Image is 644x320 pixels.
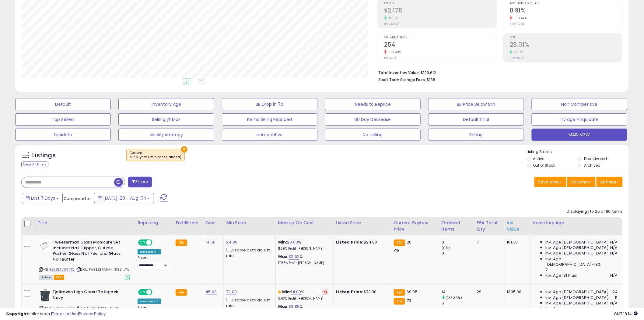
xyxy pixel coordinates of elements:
button: [DATE]-29 - Aug-04 [94,193,154,203]
span: 73 [407,298,411,304]
p: 17.55% Profit [PERSON_NAME] [278,261,329,265]
button: Inventory Age [118,98,214,110]
b: Total Inventory Value: [378,70,420,75]
span: N/A [611,251,618,256]
span: Columns [571,179,590,185]
b: Tweezerman Glass Manicure Set Includes Nail Clipper, Cuticle Pusher, Glass Nail File, and Glass N... [53,240,127,264]
span: N/A [611,245,618,251]
button: Selling @ Max [118,113,214,126]
span: N/A [611,300,618,306]
a: Privacy Policy [79,311,106,317]
b: Max: [278,254,289,259]
small: FBA [176,240,187,246]
div: Amazon AI * [138,249,161,254]
small: (0%) [442,245,450,250]
a: 20.00 [287,239,298,245]
a: 14.50 [206,239,216,245]
span: Inv. Age [DEMOGRAPHIC_DATA]: [545,251,610,256]
div: 101.50 [507,240,526,245]
button: No selling [325,129,421,141]
small: -13.90% [387,50,402,55]
label: Archived [584,163,600,168]
button: Save View [534,177,566,187]
li: $129,612 [378,69,618,76]
span: Compared to: [64,196,92,201]
span: Ordered Items [384,36,497,39]
span: 24 [613,289,618,295]
div: 14 [442,289,474,295]
button: MAIN VIEW [532,129,627,141]
span: [DATE]-29 - Aug-04 [103,195,146,201]
div: 6 [442,300,474,306]
a: 24.80 [226,239,237,245]
button: Default final [428,113,524,126]
button: Items Being Repriced [222,113,317,126]
button: inv age + liquidate [532,113,627,126]
h5: Listings [32,151,56,160]
span: ON [139,290,146,295]
small: FBA [394,240,405,246]
small: FBA [394,298,405,305]
b: Fjallraven High Coast Totepack - Navy [53,289,127,302]
small: Prev: $2,037 [384,22,400,26]
small: 6.76% [387,16,398,20]
small: (133.33%) [446,295,462,300]
a: Terms of Use [52,311,78,317]
label: Deactivated [584,156,607,161]
small: FBA [394,289,405,296]
div: Fulfillment [176,220,200,226]
a: 73.00 [226,289,237,295]
span: OFF [152,290,161,295]
span: N/A [611,273,618,278]
button: Selling [428,129,524,141]
img: 41MJ2TmbJvL._SL40_.jpg [39,289,51,301]
div: Preset: [138,256,168,269]
p: Listing States: [527,149,629,155]
div: 1305.00 [507,289,526,295]
a: B09MV6944C [51,267,75,272]
div: % [278,289,329,300]
button: Top Sellers [15,113,111,126]
h2: 28.01% [510,41,622,49]
button: BB Price Below Min [428,98,524,110]
div: % [278,254,329,265]
span: Inv. Age [DEMOGRAPHIC_DATA]: [545,289,610,295]
div: 0 [442,240,474,245]
span: 20 [407,239,411,245]
div: Disable auto adjust min [226,247,271,258]
button: Last 7 Days [22,193,63,203]
span: Inv. Age 181 Plus: [545,273,577,278]
small: -19.44% [513,16,527,20]
span: Profit [384,2,497,5]
span: 2025-08-12 18:14 GMT [614,311,638,317]
h2: 254 [384,41,497,49]
b: Min: [282,289,291,295]
div: Displaying 1 to 25 of 116 items [567,209,623,215]
a: 32.62 [289,254,300,260]
div: seller snap | | [6,311,106,317]
span: Last 7 Days [31,195,55,201]
button: liquidate [15,129,111,141]
div: Clear All Filters [21,162,48,167]
span: Inv. Age [DEMOGRAPHIC_DATA]: [545,240,610,245]
div: Amazon AI * [138,299,161,304]
div: FBA Total Qty [477,220,502,233]
span: 69.95 [407,289,418,295]
img: 31JOBRJ3SAL._SL40_.jpg [39,240,51,252]
span: All listings currently available for purchase on Amazon [39,275,53,280]
span: FBA [54,275,64,280]
span: | SKU: TWEEZERMAN_1936_AW [76,267,130,272]
a: 45.00 [206,289,217,295]
b: Listed Price: [336,289,364,295]
small: Prev: 11.06% [510,22,524,26]
div: Repricing [138,220,170,226]
button: Default [15,98,111,110]
b: Listed Price: [336,239,364,245]
button: 30 Day Decrease [325,113,421,126]
div: Inv. value [507,220,528,233]
small: 9.37% [513,50,524,55]
small: Prev: 25.61% [510,56,525,60]
label: Active [533,156,544,161]
span: Inv. Age [DEMOGRAPHIC_DATA]-180: [545,256,618,267]
button: × [181,146,187,153]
